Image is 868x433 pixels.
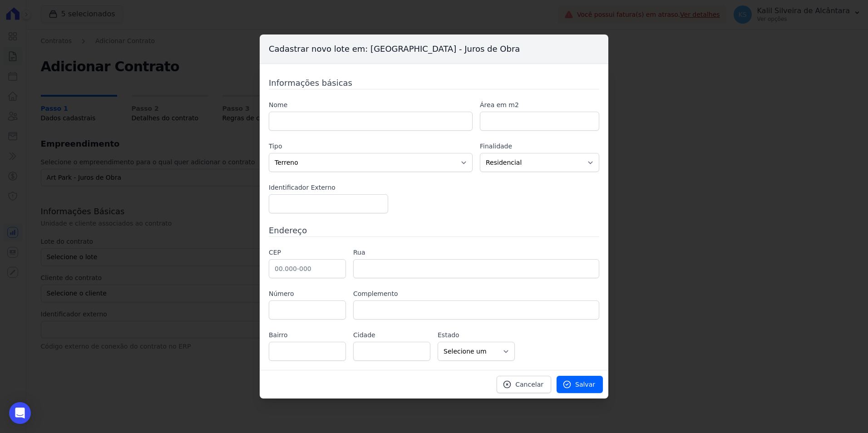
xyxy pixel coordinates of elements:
label: CEP [269,248,346,257]
span: Salvar [575,380,595,389]
a: Cancelar [497,376,551,393]
label: Finalidade [480,142,599,151]
label: Tipo [269,142,473,151]
a: Salvar [557,376,603,393]
label: Identificador Externo [269,183,388,192]
label: Bairro [269,330,346,340]
div: Open Intercom Messenger [9,402,31,424]
label: Cidade [353,330,430,340]
label: Rua [353,248,599,257]
label: Estado [438,330,515,340]
h3: Endereço [269,224,599,236]
label: Complemento [353,289,599,299]
input: 00.000-000 [269,259,346,278]
h3: Cadastrar novo lote em: [GEOGRAPHIC_DATA] - Juros de Obra [260,34,608,64]
label: Área em m2 [480,100,599,110]
h3: Informações básicas [269,77,599,89]
span: Cancelar [515,380,543,389]
label: Número [269,289,346,299]
label: Nome [269,100,473,110]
